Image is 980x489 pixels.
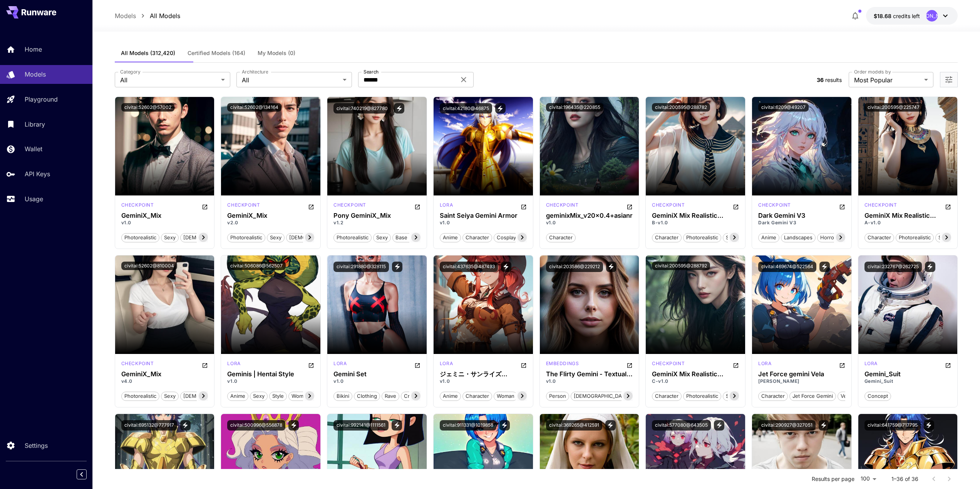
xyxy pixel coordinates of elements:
button: [DEMOGRAPHIC_DATA] [286,232,348,242]
span: photorealistic [896,234,933,242]
button: View trigger words [394,103,404,113]
label: Order models by [854,68,891,75]
p: API Keys [25,169,50,179]
span: All [242,75,340,85]
button: Open in CivitAI [733,360,739,369]
button: View trigger words [288,420,299,431]
p: checkpoint [121,202,154,209]
button: anime [227,391,248,401]
button: civitai:911331@1019858 [440,420,496,431]
button: View trigger words [499,420,510,431]
button: civitai:437635@487493 [440,262,498,272]
div: Pony [758,360,771,369]
button: rave [382,391,399,401]
button: character [758,391,788,401]
button: View trigger words [606,262,616,272]
span: All [120,75,218,85]
div: SD 1.5 [864,360,878,369]
h3: Gemini_Suit [864,371,952,378]
button: Open in CivitAI [733,202,739,211]
button: landscapes [781,232,816,242]
button: sexy [161,232,179,242]
button: bikini [333,391,352,401]
h3: Gemini Set [333,371,420,378]
button: photorealistic [227,232,265,242]
button: sexy [250,391,268,401]
p: Models [25,70,46,79]
button: character [462,232,492,242]
p: Playground [25,95,58,104]
div: SD 1.5 [652,360,685,369]
label: Category [120,68,141,75]
span: woman [289,392,312,400]
span: sexy [161,234,178,242]
button: Open more filters [944,75,953,85]
span: 36 [817,77,824,83]
div: Pony GeminiX_Mix [333,212,420,219]
h3: ジェミニ・サンライズ (Gemini) 「サクラ大戦Ⅴ」 [440,371,527,378]
h3: GeminiX Mix Realistic Merged [652,371,739,378]
button: style [269,391,287,401]
button: View trigger words [495,103,506,113]
button: civitai:200595@288792 [652,262,710,270]
button: civitai:196435@220855 [546,103,603,112]
button: civitai:200595@288782 [652,103,710,112]
button: civitai:641759@717795 [864,420,921,431]
button: sexy [935,232,953,242]
button: sexy [723,232,740,242]
button: Open in CivitAI [945,202,951,211]
button: person [546,391,569,401]
span: character [546,234,575,242]
p: v2.0 [227,219,314,226]
p: checkpoint [546,202,579,209]
button: concept [864,391,891,401]
button: civitai:290927@327051 [758,420,816,431]
button: View trigger words [714,420,724,431]
div: $18.67633 [874,12,920,20]
button: civitai:232767@262725 [864,262,922,272]
button: civitai:52602@57002 [121,103,174,112]
p: lora [440,360,453,367]
button: civitai:52602@810004 [121,262,177,270]
p: v1.0 [121,219,208,226]
button: civitai:992141@1111561 [333,420,389,431]
div: [PERSON_NAME] [926,10,938,22]
span: [DEMOGRAPHIC_DATA] [181,392,242,400]
button: civitai:500996@556878 [227,420,285,431]
span: photorealistic [683,392,721,400]
span: sexy [250,392,267,400]
p: Library [25,120,45,129]
p: v1.0 [546,378,633,385]
p: lora [227,360,240,367]
span: Most Popular [854,75,921,85]
button: anime [440,232,461,242]
button: Open in CivitAI [627,360,633,369]
span: photorealistic [683,234,721,242]
div: Saint Seiya Gemini Armor [440,212,527,219]
span: anime [440,392,461,400]
span: anime [759,234,779,242]
span: anime [440,234,461,242]
span: crop top [401,392,429,400]
span: rave [382,392,399,400]
span: $18.68 [874,13,893,19]
span: cosplay [494,234,519,242]
button: sexy [373,232,391,242]
span: credits left [893,13,920,19]
label: Architecture [242,68,268,75]
button: Open in CivitAI [308,360,314,369]
h3: The Flirty Gemini - Textual Inversion [546,371,633,378]
button: civitai:506086@562507 [227,262,286,270]
p: lora [333,360,347,367]
span: landscapes [781,234,815,242]
p: v1.0 [440,219,527,226]
button: woman [288,391,312,401]
span: Certified Models (164) [188,50,245,57]
div: GeminiX_Mix [227,212,314,219]
div: Pony [440,360,453,369]
span: character [463,392,492,400]
button: $18.67633[PERSON_NAME] [866,7,958,25]
button: Open in CivitAI [839,360,845,369]
p: v1.0 [546,219,633,226]
div: SD 1.5 [121,360,154,369]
